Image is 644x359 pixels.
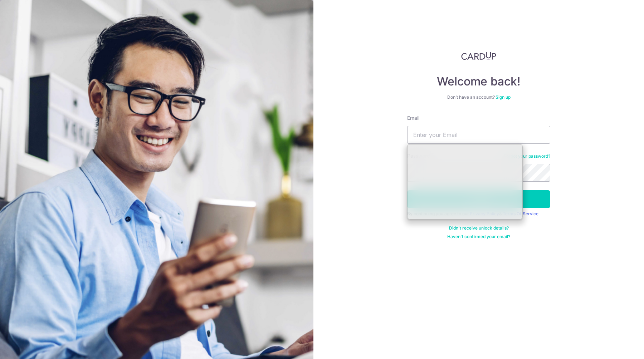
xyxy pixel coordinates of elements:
[449,225,509,231] a: Didn't receive unlock details?
[407,114,419,122] label: Email
[407,126,550,144] input: Enter your Email
[447,234,510,240] a: Haven't confirmed your email?
[496,94,511,100] a: Sign up
[461,51,496,60] img: CardUp Logo
[407,74,550,89] h4: Welcome back!
[407,94,550,100] div: Don’t have an account?
[504,153,550,159] a: Forgot your password?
